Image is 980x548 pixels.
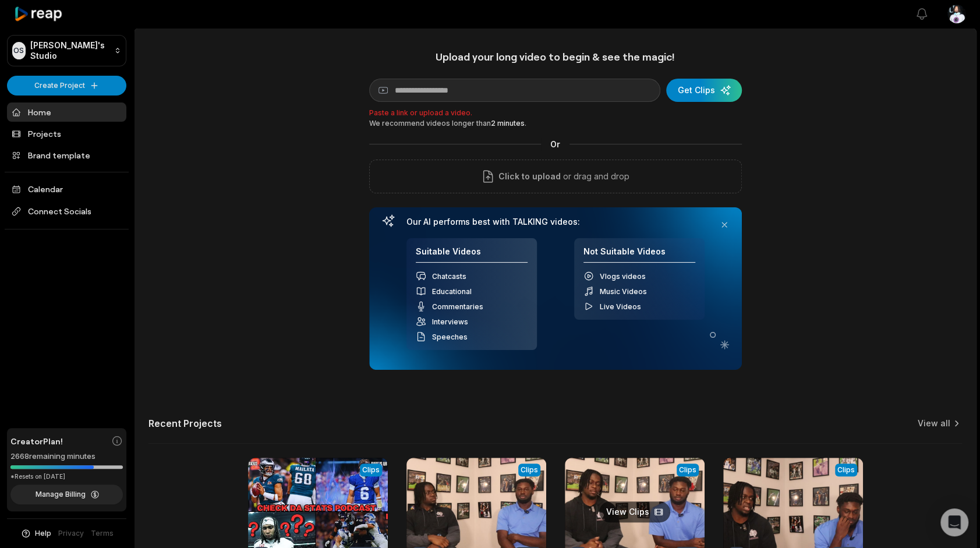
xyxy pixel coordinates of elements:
button: Create Project [7,76,126,96]
h3: Our AI performs best with TALKING videos: [406,217,705,227]
button: Help [20,528,51,539]
h4: Suitable Videos [416,246,528,263]
span: Click to upload [498,169,561,183]
span: Interviews [432,317,468,326]
h2: Recent Projects [148,418,222,429]
span: Music Videos [600,287,647,296]
div: We recommend videos longer than . [369,118,742,129]
a: Terms [91,528,114,539]
h1: Upload your long video to begin & see the magic! [369,50,742,63]
p: or drag and drop [561,169,629,183]
span: Connect Socials [7,201,126,222]
span: Creator Plan! [10,435,63,447]
div: *Resets on [DATE] [10,472,123,481]
span: Educational [432,287,472,296]
span: Commentaries [432,302,483,311]
button: Get Clips [666,79,742,102]
a: Brand template [7,146,126,165]
a: Privacy [58,528,84,539]
span: Or [541,138,569,150]
span: Live Videos [600,302,641,311]
p: Paste a link or upload a video. [369,108,742,118]
span: 2 minutes [491,119,525,128]
div: OS [12,42,26,59]
span: Chatcasts [432,272,466,281]
div: Open Intercom Messenger [940,508,968,536]
a: Projects [7,124,126,143]
a: View all [918,418,950,429]
a: Home [7,102,126,122]
span: Speeches [432,333,468,341]
button: Manage Billing [10,485,123,504]
h4: Not Suitable Videos [583,246,695,263]
span: Vlogs videos [600,272,646,281]
span: Help [35,528,51,539]
div: 2668 remaining minutes [10,451,123,462]
a: Calendar [7,179,126,199]
p: [PERSON_NAME]'s Studio [30,40,109,61]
